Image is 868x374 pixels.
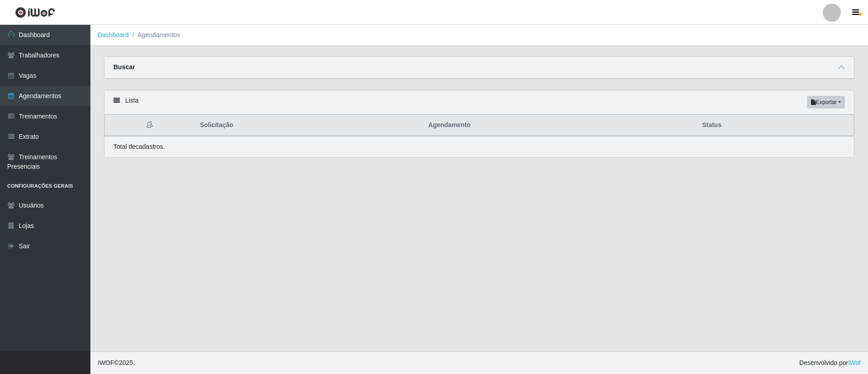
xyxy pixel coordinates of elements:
[98,358,135,368] span: © 2025 .
[113,142,165,151] p: Total de cadastros.
[15,7,55,18] img: CoreUI Logo
[129,30,180,40] li: Agendamentos
[98,31,129,38] a: Dashboard
[113,63,135,71] strong: Buscar
[90,25,868,46] nav: breadcrumb
[697,115,854,136] th: Status
[807,96,845,109] button: Exportar
[799,358,861,368] span: Desenvolvido por
[98,359,114,366] span: IWOF
[848,359,861,366] a: iWof
[194,115,423,136] th: Solicitação
[423,115,697,136] th: Agendamento
[104,90,854,114] div: Lista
